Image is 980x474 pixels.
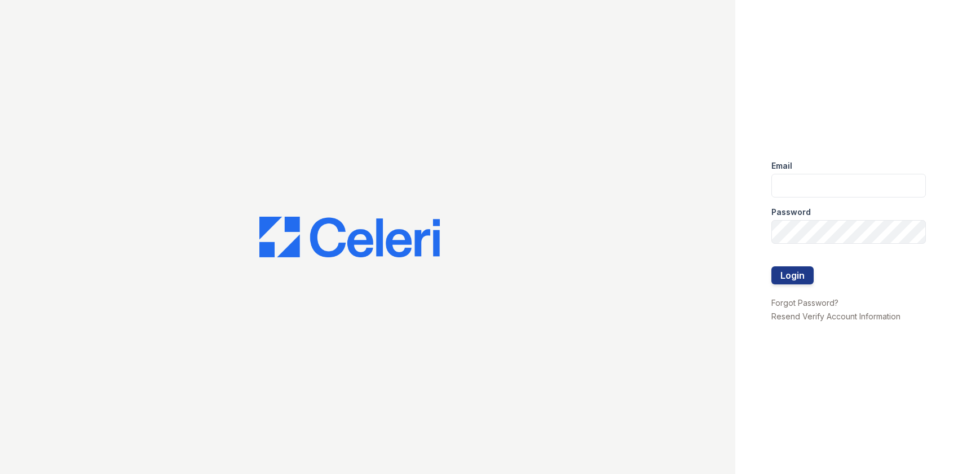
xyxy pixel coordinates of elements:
[771,160,792,172] label: Email
[771,311,900,321] a: Resend Verify Account Information
[771,298,838,308] a: Forgot Password?
[771,207,811,218] label: Password
[771,266,814,284] button: Login
[259,217,440,257] img: CE_Logo_Blue-a8612792a0a2168367f1c8372b55b34899dd931a85d93a1a3d3e32e68fde9ad4.png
